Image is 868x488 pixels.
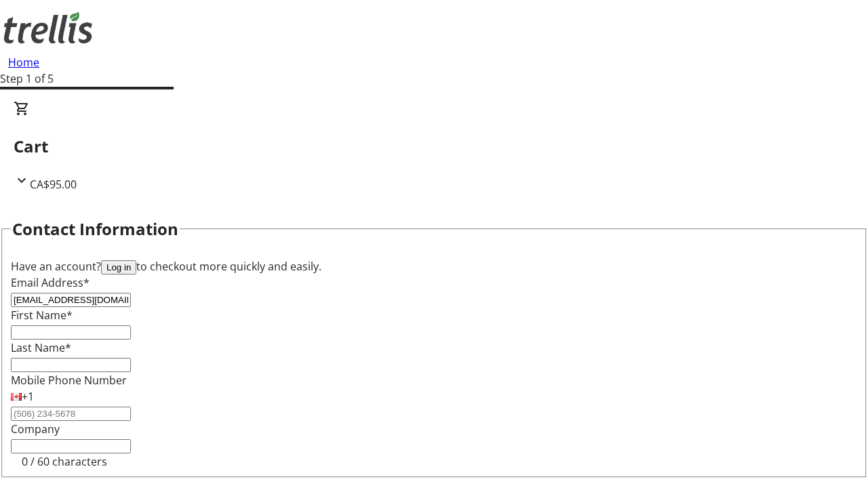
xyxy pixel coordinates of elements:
[101,260,136,274] button: Log in
[30,177,77,192] span: CA$95.00
[11,373,127,388] label: Mobile Phone Number
[11,258,857,274] div: Have an account? to checkout more quickly and easily.
[11,407,131,421] input: (506) 234-5678
[14,134,854,159] h2: Cart
[14,100,854,192] div: CartCA$95.00
[11,275,90,290] label: Email Address*
[11,340,71,355] label: Last Name*
[12,217,178,241] h2: Contact Information
[11,422,60,436] label: Company
[11,308,73,323] label: First Name*
[22,454,107,469] tr-character-limit: 0 / 60 characters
